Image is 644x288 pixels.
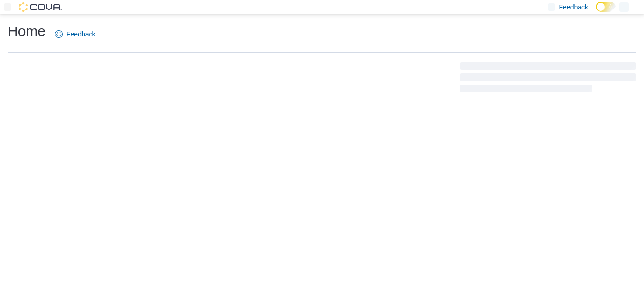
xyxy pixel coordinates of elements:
[51,25,99,44] a: Feedback
[66,29,95,39] span: Feedback
[8,22,46,41] h1: Home
[559,2,588,12] span: Feedback
[596,2,616,12] input: Dark Mode
[460,64,636,94] span: Loading
[19,2,62,12] img: Cova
